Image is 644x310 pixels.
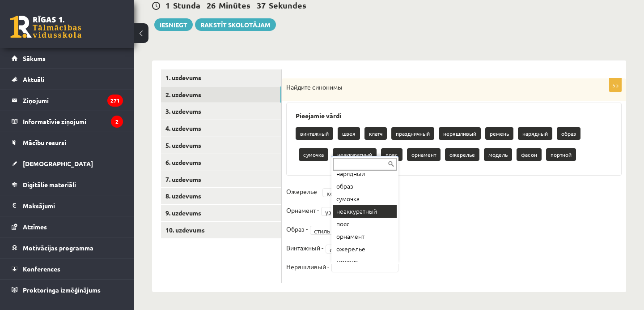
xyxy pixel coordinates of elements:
div: пояс [333,218,397,230]
div: образ [333,180,397,193]
div: ожерелье [333,243,397,255]
div: сумочка [333,193,397,205]
div: модель [333,255,397,268]
div: неаккуратный [333,205,397,218]
div: нарядный [333,168,397,180]
div: орнамент [333,230,397,243]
